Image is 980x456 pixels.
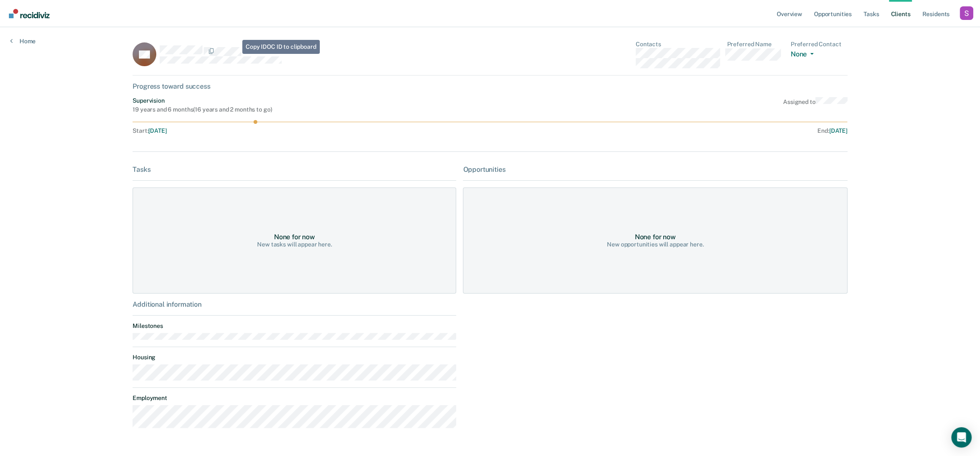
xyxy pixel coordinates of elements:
dt: Preferred Contact [791,41,847,48]
div: 19 years and 6 months ( 16 years and 2 months to go ) [133,106,272,113]
span: [DATE] [829,127,847,134]
div: New opportunities will appear here. [607,241,703,248]
button: Profile dropdown button [960,6,973,20]
div: None for now [274,233,315,241]
div: Progress toward success [133,82,847,90]
div: Additional information [133,300,456,308]
div: New tasks will appear here. [257,241,332,248]
dt: Housing [133,354,456,361]
div: Tasks [133,165,456,173]
div: Opportunities [463,165,847,173]
div: Assigned to [783,97,847,113]
dt: Contacts [636,41,720,48]
dt: Employment [133,394,456,402]
img: Recidiviz [9,9,50,18]
dt: Milestones [133,322,456,330]
div: None for now [635,233,676,241]
span: [DATE] [148,127,166,134]
dt: Preferred Name [727,41,783,48]
a: Home [10,37,36,45]
button: None [791,50,817,60]
div: Start : [133,127,490,134]
div: Open Intercom Messenger [951,427,972,448]
div: Supervision [133,97,272,104]
div: End : [494,127,847,134]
